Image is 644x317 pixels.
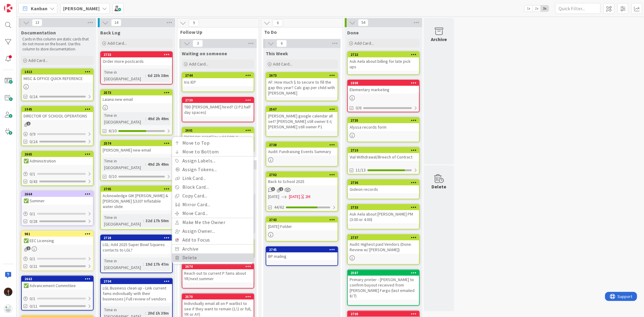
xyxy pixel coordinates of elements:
span: 6 [273,19,283,27]
a: Block Card... [172,183,254,191]
a: 2574[PERSON_NAME] new emailTime in [GEOGRAPHIC_DATA]:49d 2h 49m0/10 [100,140,173,181]
div: 2M [305,194,310,200]
div: [PERSON_NAME] google calendar all set? [PERSON_NAME] still owner E-I; [PERSON_NAME] still owner P1 [266,112,338,131]
span: Support [13,1,27,8]
div: 2710 [348,148,419,153]
div: Audit: Highest paid Vendors (Done. Review w/ [PERSON_NAME]) [348,240,419,254]
span: : [145,161,146,168]
span: 0/11 [30,303,37,309]
a: 2743[DATE] Folder [266,216,338,242]
a: 2587Primary printer - [PERSON_NAME] to confirm buyout received from [PERSON_NAME] Fargo (last ema... [347,270,420,306]
div: 2570 [182,294,254,299]
div: 2702 [269,173,338,177]
span: 0/43 [30,178,37,185]
div: 2570 [185,295,254,299]
div: 2601 [185,128,254,133]
div: [PERSON_NAME] new email [101,146,172,154]
div: 19d 17h 47m [144,261,170,267]
div: 2574 [101,141,172,146]
span: 0/21 [30,263,37,270]
div: 2574[PERSON_NAME] new email [101,141,172,154]
div: 1945 [22,107,93,112]
div: 0/1 [22,170,93,178]
a: Delete [172,253,254,262]
div: 2674Move to TopMove to BottomAssign Labels...Assign Tokens...Link Card...Block Card...Copy Card..... [182,264,254,283]
div: 2665 [24,152,93,156]
span: 6/10 [109,128,117,134]
span: 0 / 1 [30,171,35,177]
div: 2710Vial Withdrawal/Breech of Contract [348,148,419,161]
a: 981✅ EEC Licensing0/10/21 [21,231,94,271]
span: : [143,217,144,224]
a: 2744Iris IEP [182,72,254,92]
div: 49d 2h 49m [146,161,170,168]
a: Move to Bottom [172,147,254,156]
span: 0 / 1 [30,211,35,217]
div: DIRECTOR OF SCHOOL OPERATIONS [22,112,93,120]
div: TBD [PERSON_NAME] hired? (2 P2 half day spaces) [182,103,254,116]
div: 2738Audit: Fundraising Events Summary [266,142,338,155]
input: Quick Filter... [555,3,601,14]
div: 2732 [104,53,172,57]
a: 2664✅ Summer0/10/28 [21,191,94,226]
span: [DATE] [289,194,300,200]
div: MISC & OFFICE QUICK REFERENCE [22,75,93,82]
div: 1413MISC & OFFICE QUICK REFERENCE [22,69,93,82]
div: 2745 [269,248,338,252]
a: Link Card... [172,174,254,183]
div: 2728 [104,236,172,240]
div: 2743 [266,217,338,223]
div: 2704LGL Business clean up - Link current fams individually with their businesses | Full review of... [101,279,172,303]
div: 2722 [348,52,419,57]
div: 2737 [348,235,419,240]
div: 2663 [22,276,93,282]
div: 2743 [269,218,338,222]
div: LGL Business clean up - Link current fams individually with their businesses | Full review of ven... [101,284,172,303]
div: Gideon records [348,185,419,193]
div: Elementary marketing [348,86,419,94]
div: 2732Order more postcards [101,52,172,65]
span: 2x [533,5,541,11]
div: 1945DIRECTOR OF SCHOOL OPERATIONS [22,107,93,120]
div: Time in [GEOGRAPHIC_DATA] [103,258,143,271]
a: 2673AF: How much $ to secure to fill the gap this year? Calc gap per child with [PERSON_NAME] [266,72,338,101]
div: [DATE] Folder [266,223,338,230]
div: ✅ EEC Licensing [22,237,93,245]
div: 6d 23h 38m [146,72,170,79]
span: Add Card... [28,58,48,63]
div: Reach out to current P fams about YR/next summer [182,269,254,283]
div: 2664 [22,191,93,197]
b: [PERSON_NAME] [63,5,100,11]
span: [DATE] [268,194,279,200]
a: Assign Owner... [172,227,254,235]
a: 1808Elementary marketing0/6 [347,80,420,112]
div: 2673 [269,73,338,78]
a: 2702Back to School 2025[DATE][DATE]2M44/62 [266,171,338,212]
div: Order more postcards [101,57,172,65]
div: 2722 [351,53,419,57]
a: 2665✅ Administration0/10/43 [21,151,94,186]
p: Cards in this column are static cards that do not move on the board. Use this column to store doc... [22,37,92,52]
a: 2728LGL: Add 2025 Super Bowl Squares contacts to LGL?Time in [GEOGRAPHIC_DATA]:19d 17h 47m [100,235,173,273]
div: 2744Iris IEP [182,73,254,86]
div: 2728 [101,235,172,241]
div: 2738 [269,143,338,147]
span: Kanban [31,5,47,12]
div: 2733 [348,205,419,210]
div: 2743[DATE] Folder [266,217,338,230]
div: 2567[PERSON_NAME] google calendar all set? [PERSON_NAME] still owner E-I; [PERSON_NAME] still own... [266,107,338,131]
a: 1413MISC & OFFICE QUICK REFERENCE0/24 [21,69,94,101]
span: 0/6 [356,105,361,111]
div: 1808Elementary marketing [348,80,419,94]
div: 1945 [24,107,93,111]
a: Make Me the Owner [172,218,254,227]
span: 6 [277,40,287,47]
img: RF [4,288,12,296]
span: 0/24 [30,94,37,100]
div: 2705 [104,187,172,191]
div: 981✅ EEC Licensing [22,231,93,245]
div: Ask Aela about [PERSON_NAME] PM (3:00 or 4:00) [348,210,419,223]
div: 2573 [101,90,172,95]
div: 2587Primary printer - [PERSON_NAME] to confirm buyout received from [PERSON_NAME] Fargo (last ema... [348,270,419,300]
div: 20d 1h 39m [146,310,170,316]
